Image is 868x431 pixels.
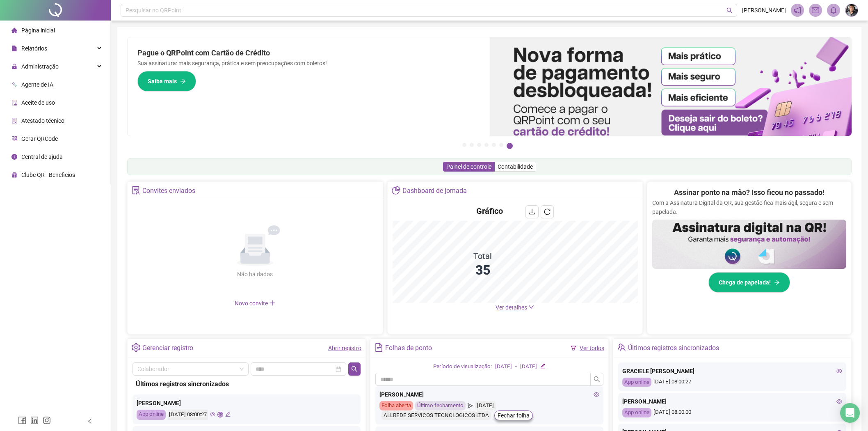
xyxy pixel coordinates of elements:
[628,341,719,355] div: Últimos registros sincronizados
[11,172,17,178] span: gift
[235,300,276,307] span: Novo convite
[580,345,604,351] a: Ver todos
[210,412,215,417] span: eye
[11,28,17,33] span: home
[515,362,517,371] div: -
[225,412,231,417] span: edit
[351,366,358,372] span: search
[496,304,534,311] a: Ver detalhes down
[498,163,533,170] span: Contabilidade
[132,343,140,352] span: setting
[708,272,790,293] button: Chega de papelada!
[415,401,466,410] div: Último fechamento
[142,341,193,355] div: Gerenciar registro
[719,278,771,287] span: Chega de papelada!
[21,172,75,178] span: Clube QR - Beneficios
[652,220,846,269] img: banner%2F02c71560-61a6-44d4-94b9-c8ab97240462.png
[494,410,533,420] button: Fechar folha
[21,117,64,124] span: Atestado técnico
[622,367,842,376] div: GRACIELE [PERSON_NAME]
[477,143,481,147] button: 3
[142,184,195,198] div: Convites enviados
[468,401,473,410] span: send
[836,368,842,374] span: eye
[840,403,860,423] div: Open Intercom Messenger
[11,136,17,142] span: qrcode
[492,143,496,147] button: 5
[136,379,357,389] div: Últimos registros sincronizados
[379,401,413,410] div: Folha aberta
[594,392,599,397] span: eye
[137,399,356,408] div: [PERSON_NAME]
[433,362,492,371] div: Período de visualização:
[21,63,59,70] span: Administração
[30,416,39,424] span: linkedin
[137,410,166,420] div: App online
[180,78,186,84] span: arrow-right
[544,209,550,215] span: reload
[520,362,537,371] div: [DATE]
[845,4,858,16] img: 76884
[571,345,576,351] span: filter
[594,376,600,383] span: search
[622,378,651,387] div: App online
[622,408,842,417] div: [DATE] 08:00:00
[132,186,140,195] span: solution
[529,209,535,215] span: download
[812,7,819,14] span: mail
[507,143,513,149] button: 7
[21,154,63,160] span: Central de ajuda
[269,300,276,306] span: plus
[375,343,383,352] span: file-text
[495,362,512,371] div: [DATE]
[498,411,530,420] span: Fechar folha
[148,77,177,86] span: Saiba mais
[385,341,432,355] div: Folhas de ponto
[622,378,842,387] div: [DATE] 08:00:27
[168,410,208,420] div: [DATE] 08:00:27
[18,416,26,424] span: facebook
[217,270,293,279] div: Não há dados
[540,363,546,369] span: edit
[446,163,491,170] span: Painel de controle
[11,100,17,105] span: audit
[381,411,491,420] div: ALLREDE SERVICOS TECNOLOGICOS LTDA
[470,143,474,147] button: 2
[476,205,503,217] h4: Gráfico
[622,408,651,417] div: App online
[21,27,55,34] span: Página inicial
[490,37,852,136] img: banner%2F096dab35-e1a4-4d07-87c2-cf089f3812bf.png
[11,154,17,160] span: info-circle
[462,143,466,147] button: 1
[402,184,467,198] div: Dashboard de jornada
[21,135,58,142] span: Gerar QRCode
[21,99,55,106] span: Aceite de uso
[379,390,599,399] div: [PERSON_NAME]
[475,401,496,410] div: [DATE]
[43,416,51,424] span: instagram
[11,64,17,69] span: lock
[836,399,842,404] span: eye
[11,46,17,51] span: file
[496,304,527,311] span: Ver detalhes
[499,143,503,147] button: 6
[774,280,780,285] span: arrow-right
[11,118,17,124] span: solution
[392,186,400,195] span: pie-chart
[137,59,480,68] p: Sua assinatura: mais segurança, prática e sem preocupações com boletos!
[622,397,842,406] div: [PERSON_NAME]
[528,304,534,310] span: down
[674,187,825,198] h2: Assinar ponto na mão? Isso ficou no passado!
[484,143,489,147] button: 4
[652,198,846,216] p: Com a Assinatura Digital da QR, sua gestão fica mais ágil, segura e sem papelada.
[794,7,801,14] span: notification
[742,6,786,15] span: [PERSON_NAME]
[21,81,53,88] span: Agente de IA
[87,418,93,424] span: left
[217,412,223,417] span: global
[830,7,837,14] span: bell
[617,343,626,352] span: team
[137,47,480,59] h2: Pague o QRPoint com Cartão de Crédito
[726,7,733,14] span: search
[21,45,47,52] span: Relatórios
